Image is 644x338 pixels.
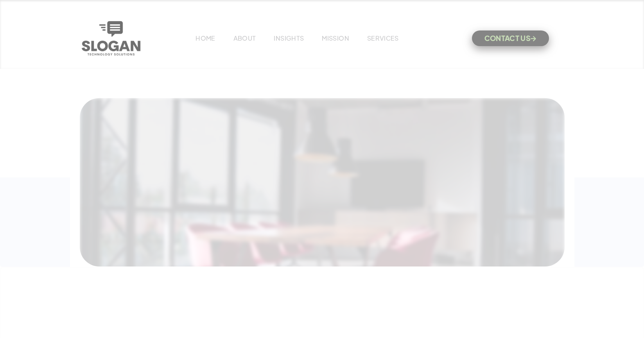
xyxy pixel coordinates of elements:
a: ABOUT [233,34,256,42]
a: MISSION [322,34,349,42]
a: CONTACT US [472,30,549,46]
span:  [531,36,536,41]
a: INSIGHTS [274,34,304,42]
a: HOME [196,34,215,42]
a: home [80,19,142,57]
a: SERVICES [367,34,399,42]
